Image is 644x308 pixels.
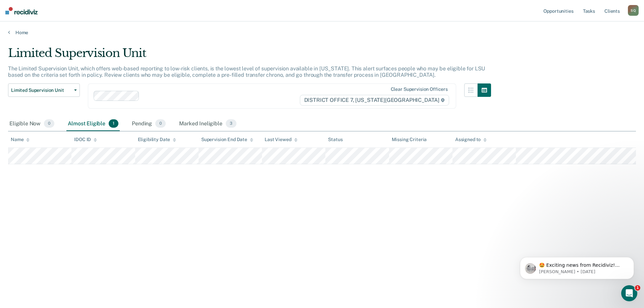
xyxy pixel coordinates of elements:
button: SQ [628,5,639,16]
div: Supervision End Date [201,137,253,142]
iframe: Intercom notifications message [510,243,644,290]
div: S Q [628,5,639,16]
div: Limited Supervision Unit [8,46,491,65]
a: Home [8,29,636,36]
div: Marked Ineligible3 [178,117,238,131]
div: Pending0 [130,117,167,131]
img: Recidiviz [5,7,38,14]
button: Limited Supervision Unit [8,83,80,97]
div: IDOC ID [74,137,97,142]
div: Almost Eligible1 [66,117,120,131]
div: Name [11,137,30,142]
span: Limited Supervision Unit [11,87,71,93]
span: 1 [635,285,640,291]
div: Clear supervision officers [391,86,448,92]
span: 3 [226,119,236,128]
span: 0 [155,119,166,128]
div: Last Viewed [265,137,297,142]
p: The Limited Supervision Unit, which offers web-based reporting to low-risk clients, is the lowest... [8,65,485,78]
span: 1 [109,119,118,128]
iframe: Intercom live chat [621,285,637,301]
div: Missing Criteria [392,137,427,142]
span: 0 [44,119,54,128]
div: Status [328,137,342,142]
div: Eligibility Date [138,137,176,142]
span: DISTRICT OFFICE 7, [US_STATE][GEOGRAPHIC_DATA] [300,95,449,106]
div: Assigned to [455,137,487,142]
div: Eligible Now0 [8,117,56,131]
